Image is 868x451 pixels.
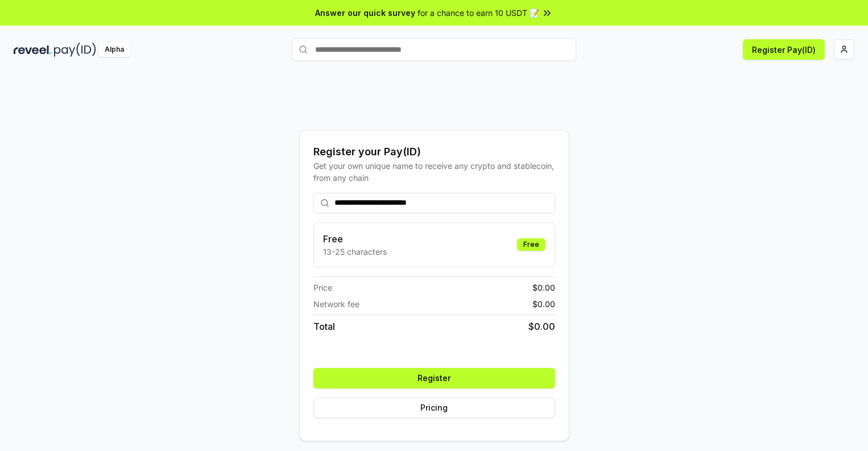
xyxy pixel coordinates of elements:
[98,43,130,57] div: Alpha
[313,320,335,333] span: Total
[54,43,96,57] img: pay_id
[14,43,52,57] img: reveel_dark
[323,246,387,258] p: 13-25 characters
[313,298,359,310] span: Network fee
[313,144,555,160] div: Register your Pay(ID)
[323,232,387,246] h3: Free
[532,282,555,293] span: $ 0.00
[313,160,555,184] div: Get your own unique name to receive any crypto and stablecoin, from any chain
[517,238,545,251] div: Free
[315,7,415,19] span: Answer our quick survey
[418,7,539,19] span: for a chance to earn 10 USDT 📝
[313,368,555,388] button: Register
[532,298,555,310] span: $ 0.00
[313,282,332,293] span: Price
[528,320,555,333] span: $ 0.00
[743,39,825,60] button: Register Pay(ID)
[313,398,555,418] button: Pricing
